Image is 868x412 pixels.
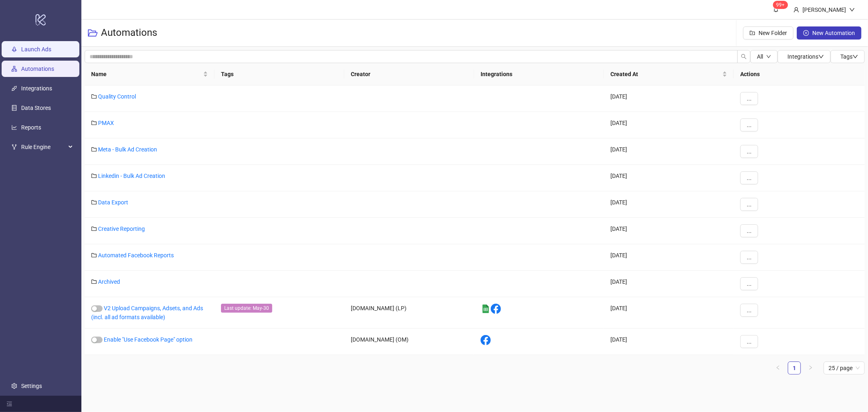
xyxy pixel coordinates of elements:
span: 25 / page [829,362,860,374]
button: ... [740,118,758,131]
span: right [808,365,813,370]
a: Data Export [98,199,128,206]
a: V2 Upload Campaigns, Adsets, and Ads (incl. all ad formats available) [91,305,203,320]
a: Archived [98,278,120,285]
h3: Automations [101,26,157,39]
div: [PERSON_NAME] [799,5,849,14]
th: Tags [214,63,344,85]
span: left [776,365,781,370]
li: 1 [788,362,801,375]
span: ... [747,175,752,181]
span: fork [11,144,17,150]
a: Automations [21,66,54,72]
button: ... [740,304,758,317]
a: Settings [21,383,42,389]
a: Quality Control [98,93,136,100]
div: [DOMAIN_NAME] (LP) [344,297,474,329]
li: Next Page [804,362,817,375]
button: ... [740,335,758,348]
span: Last update: May-30 [221,304,272,313]
span: ... [747,254,752,261]
a: Creative Reporting [98,226,145,232]
a: Launch Ads [21,46,51,53]
span: New Automation [812,30,855,36]
div: [DOMAIN_NAME] (OM) [344,329,474,355]
span: folder-add [750,30,755,36]
div: [DATE] [604,297,734,329]
span: Name [91,70,201,79]
span: Tags [840,53,858,60]
span: user [794,7,799,13]
span: plus-circle [803,30,809,36]
th: Creator [344,63,474,85]
th: Name [85,63,214,85]
div: [DATE] [604,165,734,191]
th: Actions [734,63,865,85]
span: ... [747,201,752,208]
span: ... [747,148,752,155]
span: search [741,54,747,59]
div: [DATE] [604,271,734,297]
div: [DATE] [604,85,734,112]
span: folder [91,279,97,285]
span: folder [91,199,97,205]
button: Integrationsdown [778,50,831,63]
span: ... [747,338,752,345]
button: ... [740,224,758,237]
span: down [818,54,824,59]
div: [DATE] [604,138,734,165]
a: Integrations [21,85,52,92]
th: Created At [604,63,734,85]
sup: 141 [773,1,788,9]
span: folder [91,94,97,99]
span: bell [773,7,779,12]
span: ... [747,122,752,128]
div: Page Size [824,362,865,375]
button: Tagsdown [831,50,865,63]
a: Data Stores [21,105,51,111]
button: ... [740,171,758,184]
span: menu-fold [7,401,12,407]
a: 1 [788,362,800,374]
a: PMAX [98,120,114,126]
a: Reports [21,124,41,131]
a: Enable "Use Facebook Page" option [104,336,192,343]
div: [DATE] [604,244,734,271]
span: ... [747,228,752,234]
span: down [849,7,855,13]
span: All [757,53,763,60]
a: Meta - Bulk Ad Creation [98,146,157,153]
span: down [853,54,858,59]
span: Integrations [787,53,824,60]
a: Automated Facebook Reports [98,252,174,259]
span: folder-open [88,28,98,38]
button: left [772,362,785,375]
li: Previous Page [772,362,785,375]
span: New Folder [759,30,787,36]
button: New Automation [797,26,861,39]
span: Rule Engine [21,139,66,155]
th: Integrations [474,63,604,85]
span: folder [91,120,97,126]
a: Linkedin - Bulk Ad Creation [98,173,165,179]
button: ... [740,145,758,158]
button: right [804,362,817,375]
span: folder [91,226,97,232]
button: ... [740,277,758,290]
span: down [766,54,771,59]
span: folder [91,252,97,258]
span: folder [91,147,97,152]
button: Alldown [750,50,778,63]
button: ... [740,92,758,105]
button: ... [740,251,758,264]
div: [DATE] [604,112,734,138]
button: New Folder [743,26,794,39]
div: [DATE] [604,329,734,355]
span: ... [747,281,752,287]
span: ... [747,307,752,313]
div: [DATE] [604,191,734,218]
span: Created At [610,70,721,79]
div: [DATE] [604,218,734,244]
span: ... [747,95,752,102]
span: folder [91,173,97,179]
